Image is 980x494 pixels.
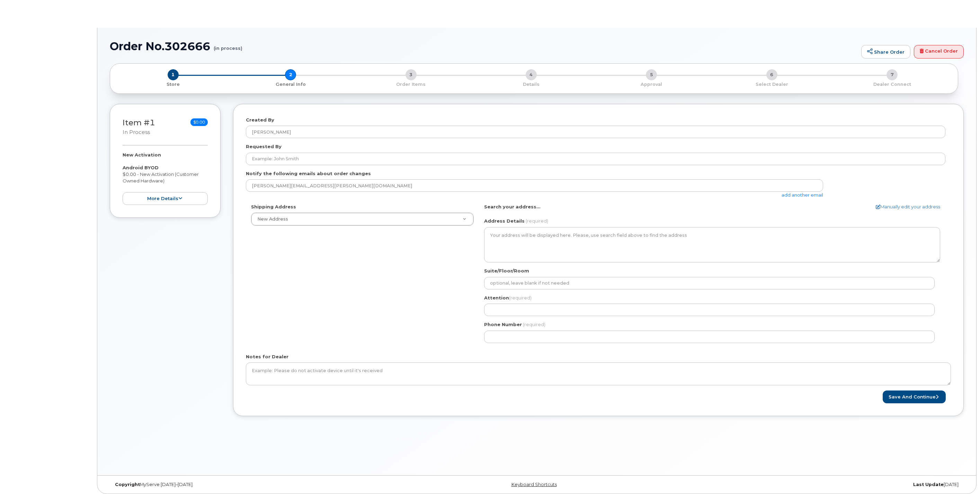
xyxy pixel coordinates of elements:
[523,322,545,327] span: (required)
[246,153,945,165] input: Example: John Smith
[246,179,823,192] input: Example: john@appleseed.com
[251,204,296,210] label: Shipping Address
[123,118,155,136] h3: Item #1
[110,482,394,487] div: MyServe [DATE]–[DATE]
[484,268,529,274] label: Suite/Floor/Room
[246,117,274,123] label: Created By
[484,218,525,224] label: Address Details
[861,45,910,59] a: Share Order
[123,192,208,205] button: more details
[484,295,532,301] label: Attention
[123,165,159,170] strong: Android BYOD
[116,80,230,88] a: 1 Store
[123,152,208,205] div: $0.00 - New Activation (Customer Owned Hardware)
[484,277,935,289] input: optional, leave blank if not needed
[484,321,522,328] label: Phone Number
[679,482,964,487] div: [DATE]
[110,40,858,52] h1: Order No.302666
[115,482,140,487] strong: Copyright
[246,353,288,360] label: Notes for Dealer
[782,192,823,198] a: add another email
[190,118,208,126] span: $0.00
[484,204,541,210] label: Search your address...
[913,482,944,487] strong: Last Update
[246,170,371,177] label: Notify the following emails about order changes
[914,45,964,59] a: Cancel Order
[526,218,548,224] span: (required)
[123,129,150,135] small: in process
[123,152,161,158] strong: New Activation
[257,216,288,222] span: New Address
[246,143,282,150] label: Requested By
[509,295,532,300] span: (required)
[118,81,228,88] p: Store
[168,69,179,80] span: 1
[876,204,940,210] a: Manually edit your address
[214,40,242,51] small: (in process)
[883,390,946,403] button: Save and Continue
[251,213,473,225] a: New Address
[511,482,557,487] a: Keyboard Shortcuts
